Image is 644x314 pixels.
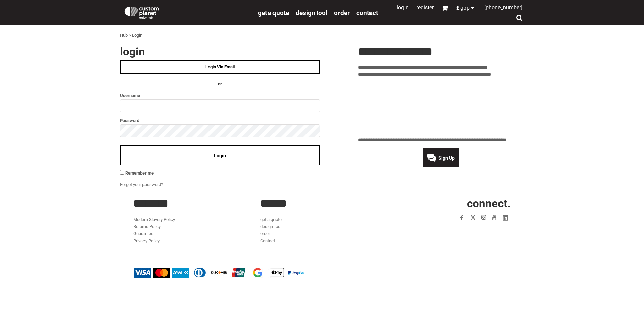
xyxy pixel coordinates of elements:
[416,4,434,11] a: Register
[260,238,275,243] a: Contact
[120,81,320,88] h4: OR
[460,5,470,11] span: GBP
[249,268,266,278] img: Google Pay
[120,170,124,175] input: Remember me
[484,4,522,11] span: [PHONE_NUMBER]
[134,268,151,278] img: Visa
[192,268,208,278] img: Diners Club
[214,153,226,158] span: Login
[211,268,228,278] img: Discover
[258,9,289,17] span: get a quote
[438,155,455,161] span: Sign Up
[418,227,511,235] iframe: Customer reviews powered by Trustpilot
[133,217,175,222] a: Modern Slavery Policy
[120,92,320,99] label: Username
[296,9,327,17] a: design tool
[268,268,285,278] img: Apple Pay
[356,9,378,17] span: Contact
[230,268,247,278] img: China UnionPay
[260,217,282,222] a: get a quote
[334,9,350,17] a: order
[260,224,281,229] a: design tool
[133,224,161,229] a: Returns Policy
[153,268,170,278] img: Mastercard
[296,9,327,17] span: design tool
[133,231,153,236] a: Guarantee
[133,238,160,243] a: Privacy Policy
[172,268,189,278] img: American Express
[120,2,255,22] a: Custom Planet
[120,46,320,57] h2: Login
[258,9,289,17] a: get a quote
[358,82,524,133] iframe: Customer reviews powered by Trustpilot
[125,170,154,176] span: Remember me
[397,4,409,11] a: Login
[334,9,350,17] span: order
[260,231,270,236] a: order
[120,60,320,74] a: Login Via Email
[288,271,304,275] img: PayPal
[456,5,460,11] span: £
[356,9,378,17] a: Contact
[205,64,235,69] span: Login Via Email
[120,182,163,187] a: Forgot your password?
[120,117,320,124] label: Password
[129,32,131,39] div: >
[120,33,128,38] a: Hub
[123,5,160,19] img: Custom Planet
[388,198,511,209] h2: CONNECT.
[132,32,142,39] div: Login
